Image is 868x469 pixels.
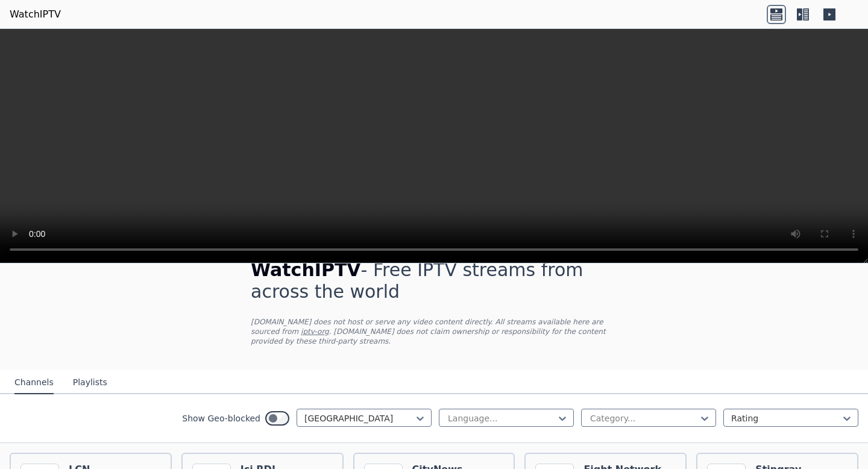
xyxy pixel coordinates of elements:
[182,412,260,424] label: Show Geo-blocked
[251,259,361,280] span: WatchIPTV
[10,7,61,22] a: WatchIPTV
[251,317,617,346] p: [DOMAIN_NAME] does not host or serve any video content directly. All streams available here are s...
[73,371,107,394] button: Playlists
[251,259,617,303] h1: - Free IPTV streams from across the world
[14,371,54,394] button: Channels
[301,327,329,336] a: iptv-org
